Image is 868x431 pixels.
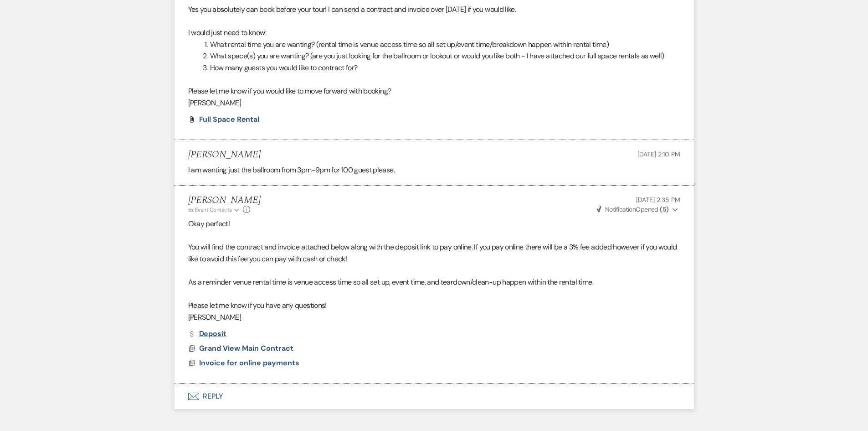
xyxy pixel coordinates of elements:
[188,149,261,161] h5: [PERSON_NAME]
[188,206,232,213] span: to: Event Contacts
[188,218,680,230] p: Okay perfect!
[199,116,260,123] a: Full Space Rental
[188,312,241,322] span: [PERSON_NAME]
[188,4,680,16] p: Yes you absolutely can book before your tour! I can send a contract and invoice over [DATE] if yo...
[188,85,680,97] p: Please let me know if you would like to move forward with booking?
[188,195,261,206] h5: [PERSON_NAME]
[199,62,680,74] li: How many guests you would like to contract for?
[660,205,668,213] strong: ( 5 )
[188,301,327,310] span: Please let me know if you have any questions!
[188,330,226,338] a: Deposit
[636,196,680,204] span: [DATE] 2:35 PM
[188,206,241,214] button: to: Event Contacts
[199,343,296,354] button: Grand View Main Contract
[199,358,299,368] span: Invoice for online payments
[188,277,594,287] span: As a reminder venue rental time is venue access time so all set up, event time, and teardown/clea...
[188,27,680,39] p: I would just need to know:
[605,205,636,213] span: Notification
[199,50,680,62] li: What space(s) you are wanting? (are you just looking for the ballroom or lookout or would you lik...
[199,343,293,353] span: Grand View Main Contract
[637,150,680,158] span: [DATE] 2:10 PM
[199,114,260,124] span: Full Space Rental
[597,205,669,213] span: Opened
[188,242,677,264] span: You will find the contract and invoice attached below along with the deposit link to pay online. ...
[199,358,302,369] button: Invoice for online payments
[175,384,694,409] button: Reply
[188,164,680,176] div: I am wanting just the ballroom from 3pm-9pm for 100 guest please.
[596,205,680,214] button: NotificationOpened (5)
[188,97,680,109] p: [PERSON_NAME]
[199,39,680,51] li: What rental time you are wanting? (rental time is venue access time so all set up/event time/brea...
